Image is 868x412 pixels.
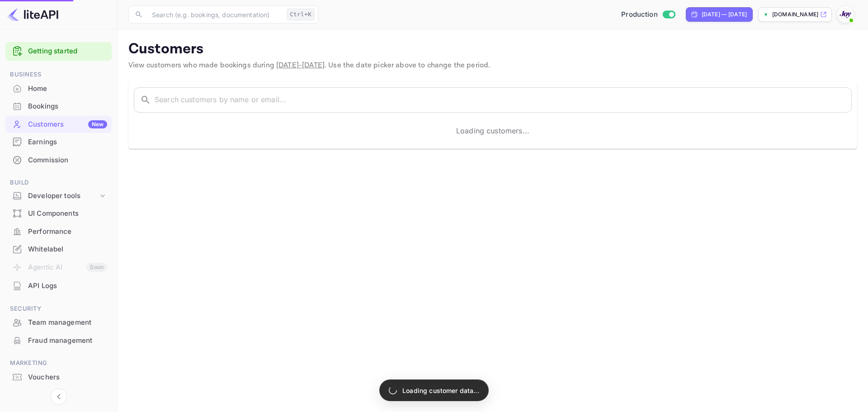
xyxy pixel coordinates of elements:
[28,191,98,201] div: Developer tools
[128,40,857,58] p: Customers
[5,332,112,349] a: Fraud management
[5,70,112,80] span: Business
[5,98,112,114] a: Bookings
[5,152,112,168] a: Commission
[28,155,107,166] div: Commission
[5,98,112,115] div: Bookings
[621,9,658,20] span: Production
[5,178,112,188] span: Build
[28,372,107,383] div: Vouchers
[5,332,112,350] div: Fraud management
[402,386,479,395] p: Loading customer data...
[5,304,112,314] span: Security
[702,10,747,19] div: [DATE] — [DATE]
[5,369,112,386] div: Vouchers
[5,277,112,294] a: API Logs
[5,133,112,151] div: Earnings
[618,9,679,20] div: Switch to Sandbox mode
[5,358,112,368] span: Marketing
[5,241,112,258] div: Whitelabel
[28,46,107,57] a: Getting started
[5,80,112,97] a: Home
[456,125,529,136] p: Loading customers...
[772,10,818,19] p: [DOMAIN_NAME]
[287,9,315,20] div: Ctrl+K
[146,5,283,24] input: Search (e.g. bookings, documentation)
[5,80,112,98] div: Home
[5,188,112,204] div: Developer tools
[28,208,107,219] div: UI Components
[28,336,107,346] div: Fraud management
[5,241,112,257] a: Whitelabel
[28,227,107,237] div: Performance
[5,116,112,133] div: CustomersNew
[28,137,107,147] div: Earnings
[5,314,112,331] a: Team management
[838,7,853,22] img: With Joy
[28,84,107,94] div: Home
[5,277,112,295] div: API Logs
[5,314,112,331] div: Team management
[5,133,112,150] a: Earnings
[88,120,107,128] div: New
[5,223,112,240] a: Performance
[28,244,107,255] div: Whitelabel
[5,205,112,222] a: UI Components
[7,7,58,22] img: LiteAPI logo
[28,101,107,112] div: Bookings
[5,223,112,241] div: Performance
[686,7,753,22] div: Click to change the date range period
[5,205,112,223] div: UI Components
[28,119,107,130] div: Customers
[5,116,112,133] a: CustomersNew
[128,61,490,70] span: View customers who made bookings during . Use the date picker above to change the period.
[5,152,112,169] div: Commission
[28,281,107,291] div: API Logs
[155,87,852,113] input: Search customers by name or email...
[276,61,325,70] span: [DATE] - [DATE]
[51,388,67,405] button: Collapse navigation
[28,317,107,328] div: Team management
[5,369,112,385] a: Vouchers
[5,42,112,61] div: Getting started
